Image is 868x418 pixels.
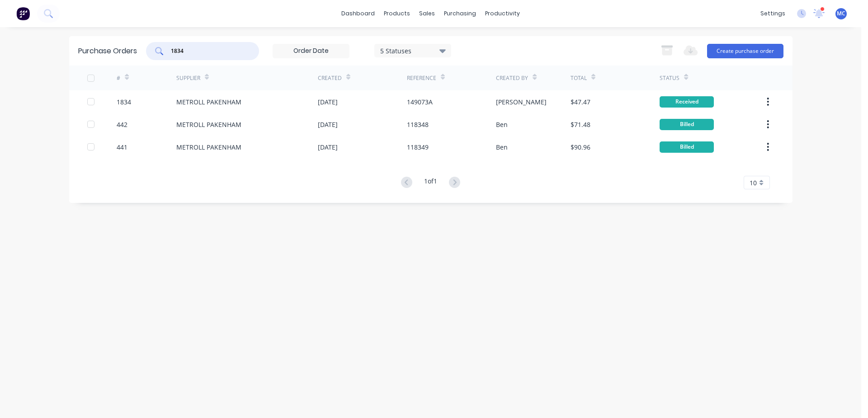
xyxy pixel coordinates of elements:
[337,7,379,20] a: dashboard
[117,74,120,82] div: #
[318,120,338,129] div: [DATE]
[496,97,547,107] div: [PERSON_NAME]
[756,7,790,20] div: settings
[380,46,445,55] div: 5 Statuses
[424,176,437,189] div: 1 of 1
[176,74,200,82] div: Supplier
[318,142,338,152] div: [DATE]
[837,387,859,409] iframe: Intercom live chat
[16,7,30,20] img: Factory
[407,74,436,82] div: Reference
[170,47,245,56] input: Search purchase orders...
[318,97,338,107] div: [DATE]
[660,141,714,153] div: Billed
[571,142,590,152] div: $90.96
[176,120,241,129] div: METROLL PAKENHAM
[660,96,714,108] div: Received
[571,120,590,129] div: $71.48
[379,7,415,20] div: products
[176,142,241,152] div: METROLL PAKENHAM
[273,44,349,58] input: Order Date
[496,120,508,129] div: Ben
[318,74,342,82] div: Created
[407,97,433,107] div: 149073A
[660,119,714,130] div: Billed
[571,97,590,107] div: $47.47
[707,44,783,58] button: Create purchase order
[407,120,429,129] div: 118348
[117,120,127,129] div: 442
[439,7,481,20] div: purchasing
[176,97,241,107] div: METROLL PAKENHAM
[117,142,127,152] div: 441
[415,7,439,20] div: sales
[407,142,429,152] div: 118349
[496,142,508,152] div: Ben
[78,46,137,56] div: Purchase Orders
[481,7,524,20] div: productivity
[750,178,757,188] span: 10
[117,97,131,107] div: 1834
[496,74,528,82] div: Created By
[571,74,587,82] div: Total
[660,74,679,82] div: Status
[837,9,845,18] span: MC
